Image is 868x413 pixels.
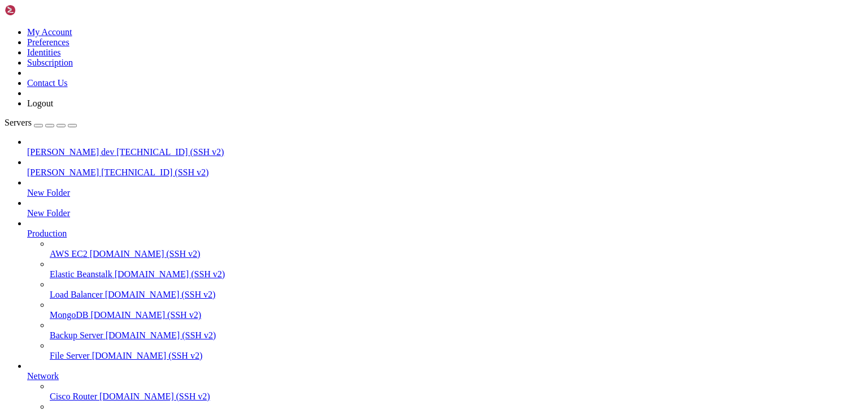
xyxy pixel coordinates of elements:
[27,147,863,157] a: [PERSON_NAME] dev [TECHNICAL_ID] (SSH v2)
[5,5,70,16] img: Shellngn
[50,290,863,300] a: Load Balancer [DOMAIN_NAME] (SSH v2)
[27,27,72,37] a: My Account
[50,249,88,259] span: AWS EC2
[5,118,77,127] a: Servers
[27,229,67,238] span: Production
[50,300,863,320] li: MongoDB [DOMAIN_NAME] (SSH v2)
[27,78,68,88] a: Contact Us
[50,310,863,320] a: MongoDB [DOMAIN_NAME] (SSH v2)
[50,381,863,402] li: Cisco Router [DOMAIN_NAME] (SSH v2)
[27,58,73,67] a: Subscription
[50,269,112,279] span: Elastic Beanstalk
[5,118,32,127] span: Servers
[27,371,863,381] a: Network
[27,157,863,178] li: [PERSON_NAME] [TECHNICAL_ID] (SSH v2)
[50,239,863,259] li: AWS EC2 [DOMAIN_NAME] (SSH v2)
[50,310,88,320] span: MongoDB
[92,351,203,360] span: [DOMAIN_NAME] (SSH v2)
[27,188,863,198] a: New Folder
[115,269,225,279] span: [DOMAIN_NAME] (SSH v2)
[50,351,90,360] span: File Server
[90,249,201,259] span: [DOMAIN_NAME] (SSH v2)
[50,279,863,300] li: Load Balancer [DOMAIN_NAME] (SSH v2)
[50,269,863,279] a: Elastic Beanstalk [DOMAIN_NAME] (SSH v2)
[116,147,224,157] span: [TECHNICAL_ID] (SSH v2)
[50,330,103,340] span: Backup Server
[27,229,863,239] a: Production
[50,290,103,299] span: Load Balancer
[101,167,209,177] span: [TECHNICAL_ID] (SSH v2)
[50,392,97,401] span: Cisco Router
[27,188,70,197] span: New Folder
[50,330,863,341] a: Backup Server [DOMAIN_NAME] (SSH v2)
[27,178,863,198] li: New Folder
[27,208,70,218] span: New Folder
[90,310,201,320] span: [DOMAIN_NAME] (SSH v2)
[50,320,863,341] li: Backup Server [DOMAIN_NAME] (SSH v2)
[50,249,863,259] a: AWS EC2 [DOMAIN_NAME] (SSH v2)
[27,371,59,381] span: Network
[27,137,863,157] li: [PERSON_NAME] dev [TECHNICAL_ID] (SSH v2)
[27,208,863,218] a: New Folder
[27,37,70,47] a: Preferences
[27,98,53,108] a: Logout
[27,218,863,361] li: Production
[27,147,114,157] span: [PERSON_NAME] dev
[50,341,863,361] li: File Server [DOMAIN_NAME] (SSH v2)
[50,392,863,402] a: Cisco Router [DOMAIN_NAME] (SSH v2)
[50,259,863,279] li: Elastic Beanstalk [DOMAIN_NAME] (SSH v2)
[27,167,863,178] a: [PERSON_NAME] [TECHNICAL_ID] (SSH v2)
[105,290,216,299] span: [DOMAIN_NAME] (SSH v2)
[27,167,99,177] span: [PERSON_NAME]
[99,392,210,401] span: [DOMAIN_NAME] (SSH v2)
[106,330,216,340] span: [DOMAIN_NAME] (SSH v2)
[27,198,863,218] li: New Folder
[27,48,61,57] a: Identities
[50,351,863,361] a: File Server [DOMAIN_NAME] (SSH v2)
